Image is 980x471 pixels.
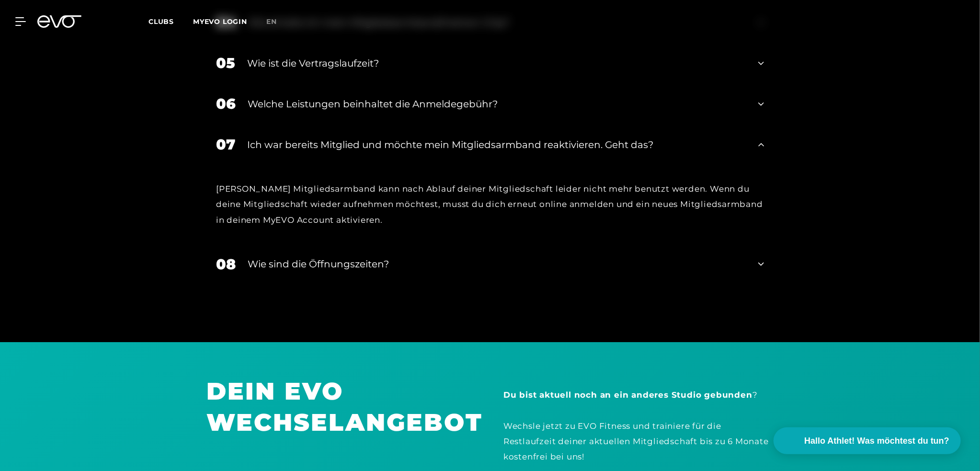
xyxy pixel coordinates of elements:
[503,390,752,400] strong: Du bist aktuell noch an ein anderes Studio gebunden
[248,257,746,271] div: Wie sind die Öffnungszeiten?
[804,435,949,448] span: Hallo Athlet! Was möchtest du tun?
[266,17,277,26] span: en
[193,17,247,26] a: MYEVO LOGIN
[774,427,961,454] button: Hallo Athlet! Was möchtest du tun?
[247,56,746,70] div: Wie ist die Vertragslaufzeit?
[248,97,746,111] div: Welche Leistungen beinhaltet die Anmeldegebühr?
[148,17,174,26] span: Clubs
[148,17,193,26] a: Clubs
[216,134,235,155] div: 07
[216,181,764,228] div: [PERSON_NAME] Mitgliedsarmband kann nach Ablauf deiner Mitgliedschaft leider nicht mehr benutzt w...
[503,387,774,464] div: ? Wechsle jetzt zu EVO Fitness und trainiere für die Restlaufzeit deiner aktuellen Mitgliedschaft...
[206,376,477,438] h1: DEIN EVO WECHSELANGEBOT
[266,16,288,27] a: en
[216,93,236,115] div: 06
[216,52,235,74] div: 05
[216,253,236,275] div: 08
[247,138,746,152] div: Ich war bereits Mitglied und möchte mein Mitgliedsarmband reaktivieren. Geht das?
